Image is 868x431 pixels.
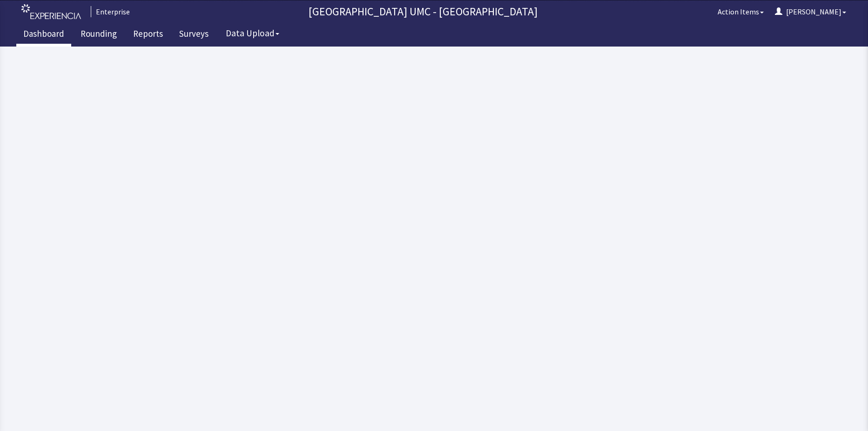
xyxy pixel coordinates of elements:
[74,23,124,47] a: Rounding
[16,23,71,47] a: Dashboard
[172,23,215,47] a: Surveys
[126,23,170,47] a: Reports
[712,2,769,21] button: Action Items
[91,6,130,17] div: Enterprise
[134,4,712,19] p: [GEOGRAPHIC_DATA] UMC - [GEOGRAPHIC_DATA]
[769,2,852,21] button: [PERSON_NAME]
[21,4,81,20] img: experiencia_logo.png
[220,25,285,42] button: Data Upload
